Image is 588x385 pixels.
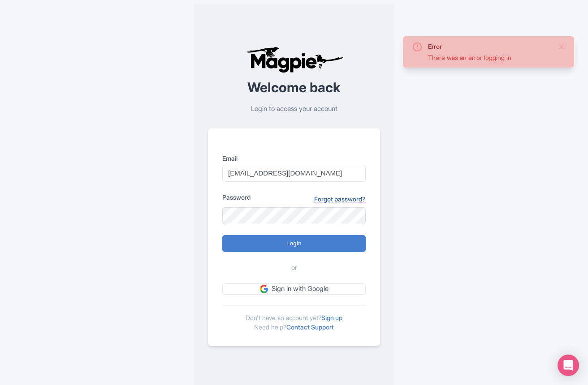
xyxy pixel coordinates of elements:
input: Login [222,235,366,252]
a: Contact Support [286,323,334,331]
h2: Welcome back [208,80,380,95]
a: Sign in with Google [222,283,366,295]
span: or [291,263,297,273]
button: Close [558,42,565,52]
img: logo-ab69f6fb50320c5b225c76a69d11143b.png [244,46,345,73]
label: Email [222,154,366,163]
img: google.svg [260,285,268,293]
div: Don't have an account yet? Need help? [222,305,366,332]
input: you@example.com [222,165,366,182]
div: There was an error logging in [428,53,551,62]
a: Sign up [321,314,342,321]
p: Login to access your account [208,104,380,114]
a: Forgot password? [314,194,366,204]
div: Error [428,42,551,51]
label: Password [222,192,251,202]
div: Open Intercom Messenger [558,355,579,376]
